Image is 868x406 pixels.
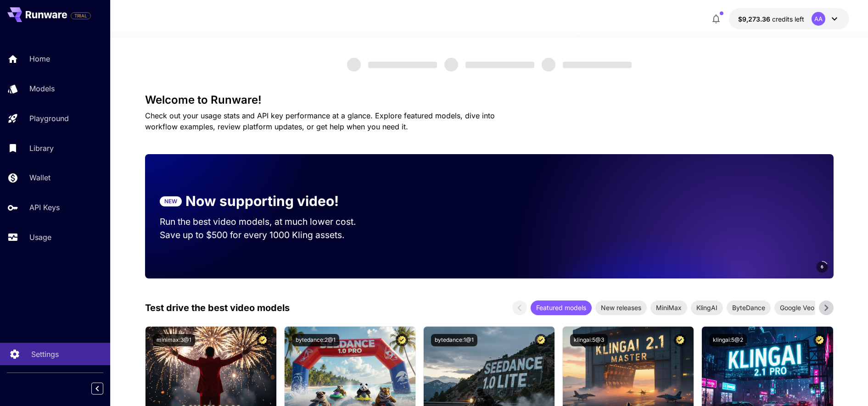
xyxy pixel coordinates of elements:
[91,383,103,395] button: Collapse sidebar
[29,143,54,154] p: Library
[29,172,50,183] p: Wallet
[29,53,50,64] p: Home
[691,300,723,315] div: KlingAI
[727,303,771,312] span: ByteDance
[821,263,823,270] span: 6
[160,215,374,228] p: Run the best video models, at much lower cost.
[772,15,804,23] span: credits left
[29,83,55,94] p: Models
[674,334,686,346] button: Certified Model – Vetted for best performance and includes a commercial license.
[185,191,339,211] p: Now supporting video!
[738,14,804,24] div: $9,273.36031
[738,15,772,23] span: $9,273.36
[145,301,290,315] p: Test drive the best video models
[595,300,647,315] div: New releases
[431,334,477,346] button: bytedance:1@1
[71,12,90,19] span: TRIAL
[160,228,374,242] p: Save up to $500 for every 1000 Kling assets.
[691,303,723,312] span: KlingAI
[709,334,747,346] button: klingai:5@2
[774,300,820,315] div: Google Veo
[774,303,820,312] span: Google Veo
[812,12,825,26] div: AA
[31,349,59,360] p: Settings
[595,303,647,312] span: New releases
[729,8,849,29] button: $9,273.36031AA
[29,232,51,243] p: Usage
[396,334,408,346] button: Certified Model – Vetted for best performance and includes a commercial license.
[29,113,69,124] p: Playground
[153,334,195,346] button: minimax:3@1
[145,94,834,106] h3: Welcome to Runware!
[71,10,91,21] span: Add your payment card to enable full platform functionality.
[98,380,110,397] div: Collapse sidebar
[813,334,826,346] button: Certified Model – Vetted for best performance and includes a commercial license.
[531,300,592,315] div: Featured models
[29,202,60,213] p: API Keys
[531,303,592,312] span: Featured models
[535,334,547,346] button: Certified Model – Vetted for best performance and includes a commercial license.
[727,300,771,315] div: ByteDance
[164,197,177,206] p: NEW
[145,111,495,131] span: Check out your usage stats and API key performance at a glance. Explore featured models, dive int...
[650,303,687,312] span: MiniMax
[257,334,269,346] button: Certified Model – Vetted for best performance and includes a commercial license.
[570,334,608,346] button: klingai:5@3
[650,300,687,315] div: MiniMax
[292,334,339,346] button: bytedance:2@1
